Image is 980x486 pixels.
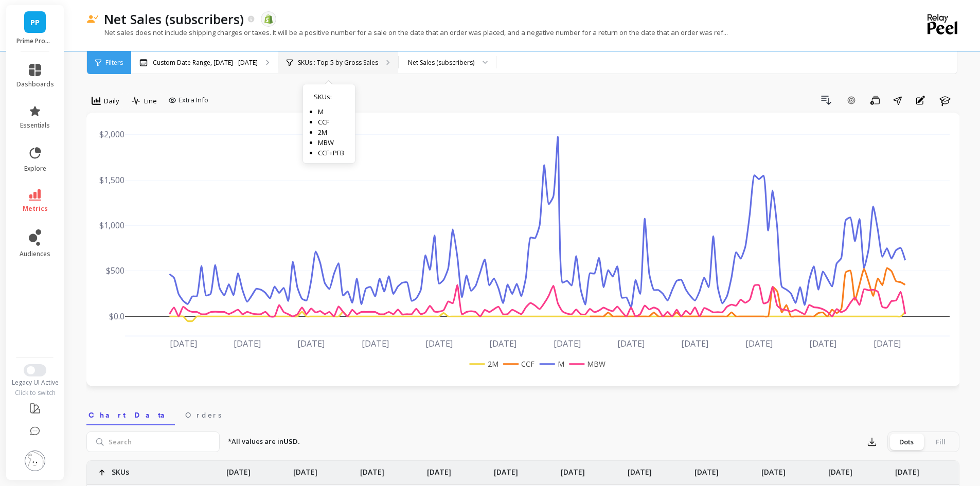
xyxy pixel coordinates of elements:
span: audiences [20,250,50,258]
p: Net Sales (subscribers) [104,10,244,28]
nav: Tabs [86,402,959,425]
span: essentials [20,121,50,130]
img: profile picture [25,451,45,471]
p: Prime Prometics™ [16,37,54,45]
span: Filters [105,59,123,67]
img: api.shopify.svg [264,14,273,24]
div: Fill [923,434,957,450]
strong: USD. [283,437,300,446]
div: Dots [889,434,923,450]
span: metrics [23,205,48,213]
span: PP [30,16,40,28]
div: Click to switch [6,389,64,397]
p: [DATE] [561,461,585,477]
p: [DATE] [360,461,384,477]
span: Daily [104,96,119,106]
p: [DATE] [694,461,719,477]
div: Net Sales (subscribers) [408,58,474,67]
p: [DATE] [226,461,251,477]
span: explore [24,165,46,173]
p: [DATE] [427,461,451,477]
p: *All values are in [228,437,300,447]
p: [DATE] [895,461,919,477]
button: Switch to New UI [24,364,46,376]
p: SKUs [112,461,129,477]
img: header icon [86,15,99,24]
span: Orders [185,410,221,420]
p: SKUs : Top 5 by Gross Sales [298,59,378,67]
span: dashboards [16,80,54,88]
p: [DATE] [828,461,852,477]
span: Extra Info [179,95,208,105]
span: Line [144,96,157,106]
p: [DATE] [628,461,652,477]
p: [DATE] [761,461,786,477]
div: Legacy UI Active [6,379,64,387]
p: [DATE] [293,461,317,477]
p: Custom Date Range, [DATE] - [DATE] [153,59,258,67]
input: Search [86,431,220,452]
p: Net sales does not include shipping charges or taxes. It will be a positive number for a sale on ... [86,28,728,37]
span: Chart Data [88,410,173,420]
p: [DATE] [494,461,518,477]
